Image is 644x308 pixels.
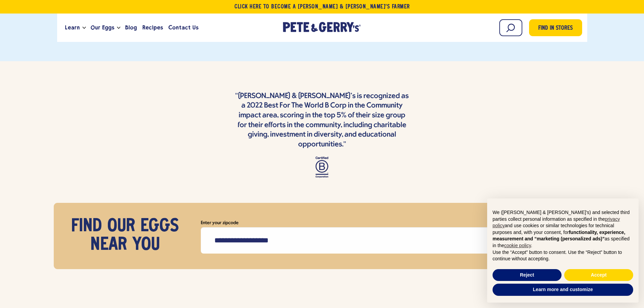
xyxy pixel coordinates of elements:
div: Notice [482,193,644,308]
span: Learn [65,23,80,32]
a: Our Eggs [88,19,117,37]
input: Search [499,19,522,36]
p: We ([PERSON_NAME] & [PERSON_NAME]'s) and selected third parties collect personal information as s... [493,209,633,249]
a: Blog [122,19,140,37]
span: Our Eggs [91,23,114,32]
button: Open the dropdown menu for Our Eggs [117,27,120,29]
a: cookie policy [504,243,531,248]
button: Accept [564,269,633,281]
button: Learn more and customize [493,284,633,296]
a: Contact Us [166,19,201,37]
label: Enter your zipcode [201,219,574,227]
p: "[PERSON_NAME] & [PERSON_NAME]'s is recognized as a 2022 Best For The World B Corp in the Communi... [234,92,410,150]
p: Use the “Accept” button to consent. Use the “Reject” button to continue without accepting. [493,249,633,262]
a: B Corporations 2022 List of B Corps that are best for the world. [291,157,353,178]
button: Open the dropdown menu for Learn [82,27,86,29]
span: Blog [125,23,137,32]
a: Find in Stores [529,19,582,36]
span: Recipes [142,23,163,32]
a: Recipes [140,19,166,37]
button: Reject [493,269,562,281]
span: Find in Stores [538,24,573,33]
h3: Find Our Eggs Near you [70,217,181,255]
span: Contact Us [168,23,198,32]
a: Learn [62,19,82,37]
